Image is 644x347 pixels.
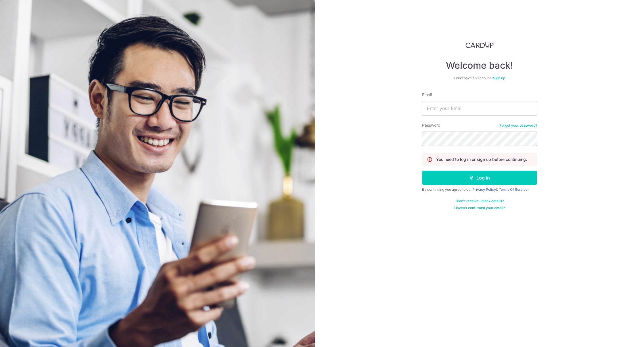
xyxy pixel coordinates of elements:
a: Didn't receive unlock details? [456,199,504,203]
div: By continuing you agree to our & [422,187,537,192]
label: Email [422,92,432,98]
a: Haven't confirmed your email? [454,206,505,210]
img: CardUp Logo [465,41,494,48]
a: Terms Of Service [499,187,528,192]
h4: Welcome back! [422,60,537,71]
a: Privacy Policy [472,187,496,192]
p: You need to log in or sign up before continuing. [436,157,527,162]
button: Log in [422,171,537,185]
label: Password [422,122,440,128]
input: Enter your Email [422,101,537,115]
div: Don’t have an account? [422,76,537,80]
a: Sign up [493,76,505,80]
a: Forgot your password? [500,123,537,128]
